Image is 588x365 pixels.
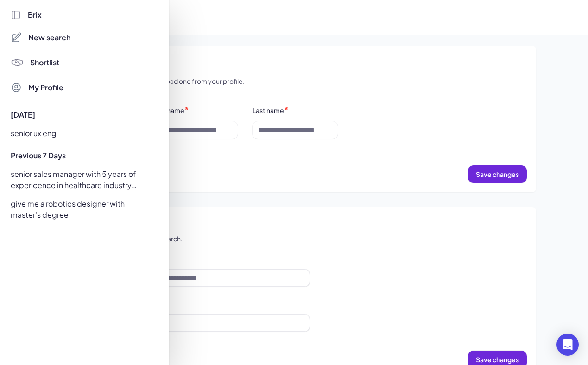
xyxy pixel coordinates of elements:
img: 4blF7nbYMBMHBwcHBwcHBwcHBwcHBwcHB4es+Bd0DLy0SdzEZwAAAABJRU5ErkJggg== [11,56,24,69]
div: give me a robotics designer with master's degree [5,196,159,222]
span: Shortlist [30,57,59,68]
div: senior sales manager with 5 years of expericence in healthcare industry based in [GEOGRAPHIC_DATA] [5,167,159,193]
span: My Profile [28,82,63,93]
div: senior ux eng [5,126,159,141]
span: New search [28,32,70,43]
div: Open Intercom Messenger [556,334,579,356]
div: Previous 7 Days [11,150,159,161]
span: Brix [28,9,42,20]
div: [DATE] [11,109,159,120]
